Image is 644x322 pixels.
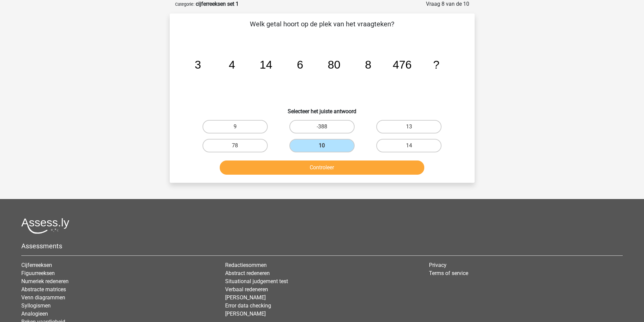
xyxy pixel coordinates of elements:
a: Syllogismen [21,302,51,309]
tspan: 14 [260,58,272,71]
a: [PERSON_NAME] [225,294,266,301]
a: Figuurreeksen [21,270,55,276]
tspan: 8 [365,58,371,71]
strong: cijferreeksen set 1 [196,1,239,7]
a: Privacy [429,262,447,268]
tspan: 3 [194,58,201,71]
img: Assessly logo [21,218,69,234]
a: Redactiesommen [225,262,267,268]
label: 14 [376,139,442,152]
a: Analogieen [21,311,48,317]
p: Welk getal hoort op de plek van het vraagteken? [181,19,464,29]
a: Numeriek redeneren [21,278,69,284]
tspan: 80 [328,58,340,71]
tspan: 4 [229,58,235,71]
label: 13 [376,120,442,133]
a: Venn diagrammen [21,294,65,301]
a: Abstract redeneren [225,270,270,276]
tspan: 476 [392,58,411,71]
a: Cijferreeksen [21,262,52,268]
h5: Assessments [21,242,623,250]
a: Verbaal redeneren [225,286,268,293]
label: 10 [289,139,355,152]
button: Controleer [220,160,424,175]
a: Terms of service [429,270,468,276]
small: Categorie: [175,2,194,7]
tspan: ? [433,58,439,71]
label: -388 [289,120,355,133]
label: 78 [202,139,268,152]
a: [PERSON_NAME] [225,311,266,317]
a: Situational judgement test [225,278,288,284]
label: 9 [202,120,268,133]
tspan: 6 [297,58,303,71]
a: Error data checking [225,302,271,309]
h6: Selecteer het juiste antwoord [181,103,464,115]
a: Abstracte matrices [21,286,66,293]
